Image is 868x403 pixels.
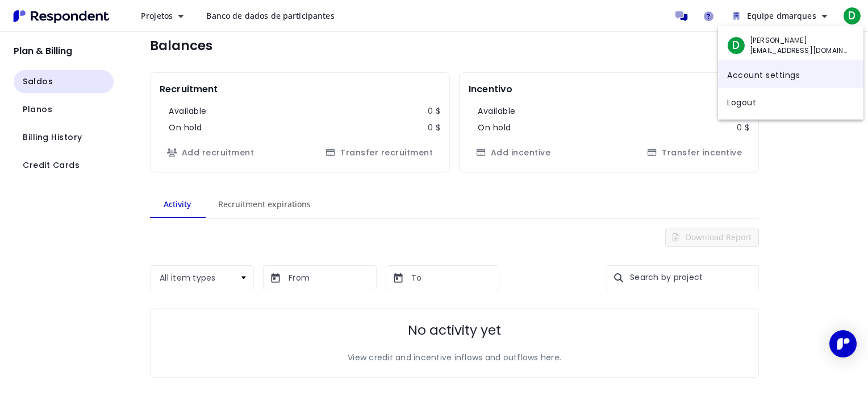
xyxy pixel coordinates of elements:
a: Logout [718,88,863,115]
a: Account settings [718,60,863,88]
span: D [727,36,745,55]
div: Abra o Intercom Messenger [829,330,857,357]
span: [EMAIL_ADDRESS][DOMAIN_NAME] [750,46,849,56]
span: [PERSON_NAME] [750,35,849,46]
